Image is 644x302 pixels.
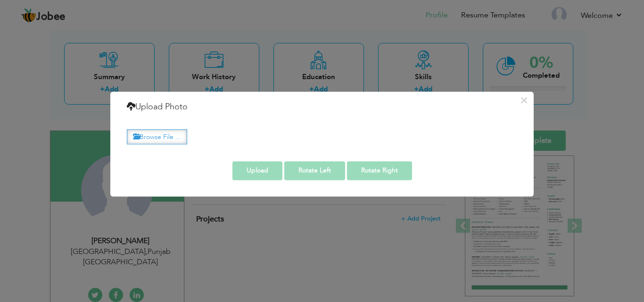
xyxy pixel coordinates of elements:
label: Browse File ... [127,130,187,144]
button: Rotate Left [284,161,345,180]
button: Rotate Right [347,161,412,180]
button: × [516,93,531,108]
button: Upload [232,161,282,180]
h4: Upload Photo [127,101,188,113]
